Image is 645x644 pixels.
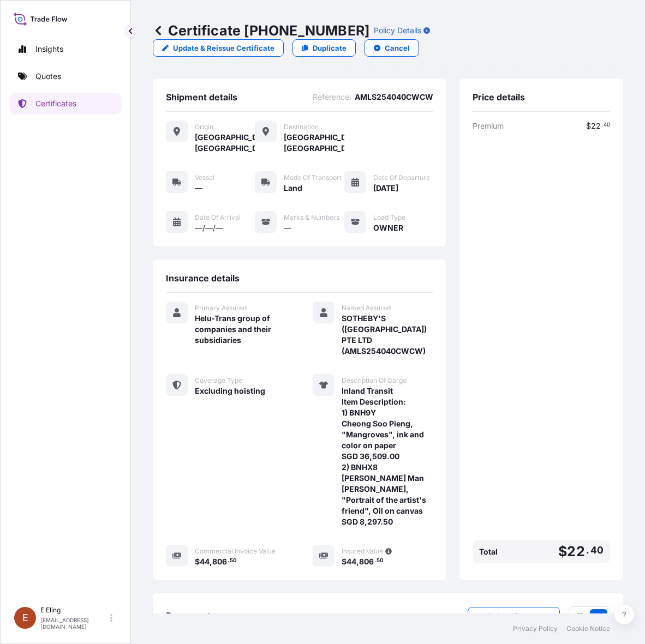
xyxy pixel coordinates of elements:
span: Shipment details [166,92,237,103]
button: Cancel [365,39,419,57]
span: [GEOGRAPHIC_DATA], [GEOGRAPHIC_DATA] [284,132,344,154]
span: 44 [200,558,210,565]
p: Quotes [35,71,61,82]
span: Helu-Trans group of companies and their subsidiaries [195,313,286,346]
p: Policy Details [374,25,421,36]
span: . [374,559,376,563]
span: Marks & Numbers [284,213,339,222]
span: 40 [590,547,604,553]
span: Inland Transit Item Description: 1) BNH9Y Cheong Soo Pieng, "Mangroves", ink and color on paper S... [342,386,433,527]
span: — [284,222,291,233]
span: Description Of Cargo [342,376,407,385]
p: Update & Reissue Certificate [173,43,274,53]
span: Vessel [195,173,214,182]
span: [DATE] [373,183,398,194]
p: E Eling [40,606,108,615]
span: $ [342,558,347,565]
span: [GEOGRAPHIC_DATA], [GEOGRAPHIC_DATA] [195,132,255,154]
span: 40 [604,123,610,127]
span: $ [558,545,567,558]
span: 44 [347,558,356,565]
span: —/—/— [195,222,223,233]
button: Upload Document [468,607,560,624]
span: Date of Departure [373,173,430,182]
span: Mode of Transport [284,173,342,182]
span: 50 [230,559,237,563]
span: Excluding hoisting [195,386,265,396]
p: Duplicate [313,43,347,53]
span: AMLS254040CWCW [355,92,433,103]
span: 22 [591,122,601,130]
span: . [601,123,603,127]
span: 806 [359,558,374,565]
a: Insights [9,38,122,60]
span: Date of Arrival [195,213,241,222]
span: E [22,612,28,623]
p: Insights [35,44,63,55]
span: Coverage Type [195,376,242,385]
p: Certificates [35,98,76,109]
span: 806 [212,558,227,565]
span: Load Type [373,213,405,222]
span: 50 [377,559,384,563]
span: , [210,558,212,565]
p: Cancel [385,43,410,53]
p: Certificate [PHONE_NUMBER] [153,22,369,39]
p: [EMAIL_ADDRESS][DOMAIN_NAME] [40,617,108,630]
span: SOTHEBY'S ([GEOGRAPHIC_DATA]) PTE LTD (AMLS254040CWCW) [342,313,433,357]
span: $ [195,558,200,565]
span: Premium [473,121,504,131]
span: Reference : [313,92,351,103]
a: Certificates [9,93,122,115]
span: Named Assured [342,304,391,312]
span: Commercial Invoice Value [195,547,276,556]
span: $ [586,122,591,130]
a: Privacy Policy [513,624,558,633]
a: Update & Reissue Certificate [153,39,284,57]
span: . [586,547,589,553]
p: Upload Document [488,610,551,621]
span: Destination [284,123,319,131]
a: Quotes [9,65,122,87]
span: Origin [195,123,213,131]
span: — [195,183,202,194]
span: . [228,559,229,563]
a: Cookie Notice [566,624,610,633]
span: Price details [473,92,525,103]
span: Documents [166,610,216,621]
span: , [356,558,359,565]
span: Total [479,546,498,557]
span: 22 [567,545,584,558]
span: Land [284,183,302,194]
span: Insurance details [166,273,240,284]
a: Duplicate [292,39,356,57]
span: OWNER [373,222,403,233]
span: Insured Value [342,547,383,556]
span: Primary Assured [195,304,247,312]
